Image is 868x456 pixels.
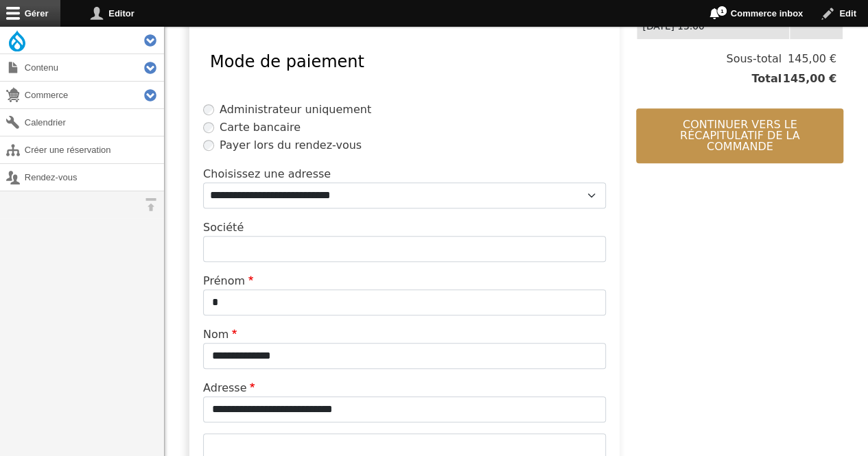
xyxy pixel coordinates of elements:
span: Total [751,71,782,87]
span: Mode de paiement [210,52,364,71]
button: Continuer vers le récapitulatif de la commande [636,108,843,163]
label: Société [203,219,244,236]
span: 145,00 € [782,71,836,87]
label: Adresse [203,380,258,396]
label: Nom [203,326,240,343]
span: 145,00 € [782,51,836,67]
label: Prénom [203,273,257,289]
span: Sous-total [726,51,782,67]
label: Payer lors du rendez-vous [220,137,362,154]
label: Choisissez une adresse [203,166,331,182]
time: [DATE] 13:00 [642,21,704,32]
label: Administrateur uniquement [220,101,371,118]
button: Orientation horizontale [137,191,164,218]
span: 1 [716,5,727,16]
label: Carte bancaire [220,119,301,136]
